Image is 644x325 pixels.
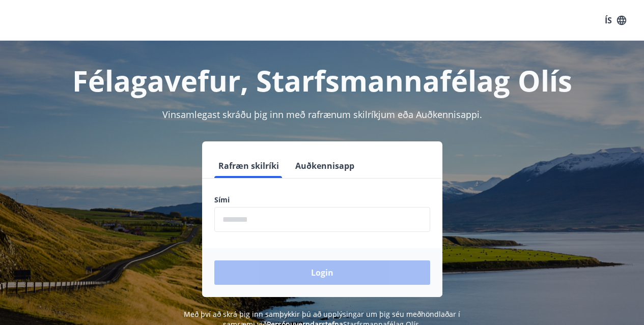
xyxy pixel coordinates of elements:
[214,154,283,178] button: Rafræn skilríki
[162,108,482,121] span: Vinsamlegast skráðu þig inn með rafrænum skilríkjum eða Auðkennisappi.
[12,61,632,100] h1: Félagavefur, Starfsmannafélag Olís
[214,195,430,205] label: Sími
[291,154,358,178] button: Auðkennisapp
[599,11,632,29] button: ÍS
